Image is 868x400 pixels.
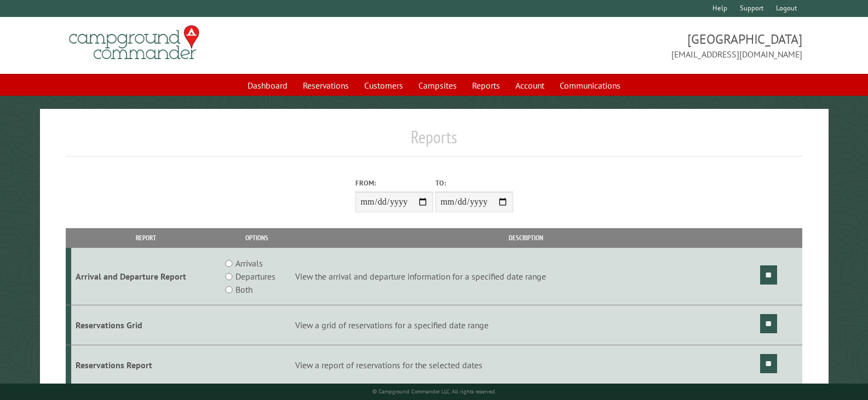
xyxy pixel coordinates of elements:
label: Both [235,283,252,296]
th: Options [221,228,293,247]
a: Account [509,75,551,96]
span: [GEOGRAPHIC_DATA] [EMAIL_ADDRESS][DOMAIN_NAME] [434,30,802,61]
label: Arrivals [235,257,263,270]
td: View a grid of reservations for a specified date range [293,305,758,345]
td: View a report of reservations for the selected dates [293,345,758,385]
label: From: [355,178,433,188]
small: © Campground Commander LLC. All rights reserved. [372,388,496,395]
th: Description [293,228,758,247]
td: Arrival and Departure Report [71,248,221,305]
a: Reports [465,75,507,96]
a: Campsites [412,75,463,96]
label: To: [435,178,513,188]
a: Reservations [296,75,355,96]
a: Dashboard [241,75,294,96]
h1: Reports [66,126,802,156]
a: Communications [553,75,627,96]
img: Campground Commander [66,21,203,64]
th: Report [71,228,221,247]
td: Reservations Grid [71,305,221,345]
label: Departures [235,270,275,283]
a: Customers [358,75,410,96]
td: Reservations Report [71,345,221,385]
td: View the arrival and departure information for a specified date range [293,248,758,305]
